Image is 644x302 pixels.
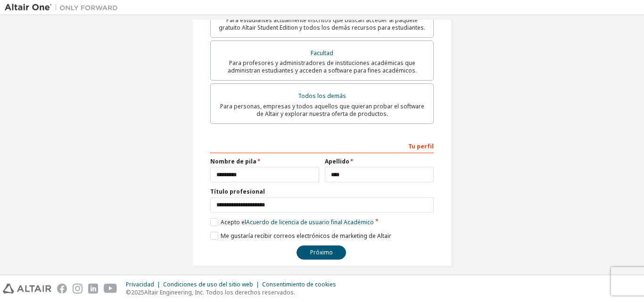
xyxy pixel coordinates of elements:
font: Para personas, empresas y todos aquellos que quieran probar el software de Altair y explorar nues... [220,102,424,118]
font: 2025 [131,288,144,296]
font: Nombre de pila [210,157,256,165]
font: Acepto el [221,218,246,226]
button: Próximo [297,245,346,260]
font: Para estudiantes actualmente inscritos que buscan acceder al paquete gratuito Altair Student Edit... [219,16,425,32]
font: Me gustaría recibir correos electrónicos de marketing de Altair [221,232,391,240]
font: © [126,288,131,296]
font: Acuerdo de licencia de usuario final [246,218,342,226]
font: Condiciones de uso del sitio web [163,280,253,288]
font: Consentimiento de cookies [262,280,336,288]
font: Título profesional [210,188,265,196]
img: facebook.svg [57,284,67,294]
img: altair_logo.svg [3,284,51,294]
font: Próximo [310,248,333,256]
font: Privacidad [126,280,154,288]
img: youtube.svg [104,284,117,294]
font: Altair Engineering, Inc. Todos los derechos reservados. [144,288,295,296]
img: Altair Uno [5,3,123,12]
font: Tu perfil [408,142,434,150]
img: linkedin.svg [88,284,98,294]
font: Apellido [325,157,349,165]
font: Todos los demás [298,92,346,100]
font: Para profesores y administradores de instituciones académicas que administran estudiantes y acced... [228,59,417,74]
img: instagram.svg [73,284,83,294]
font: Académico [344,218,374,226]
font: Facultad [311,49,333,57]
